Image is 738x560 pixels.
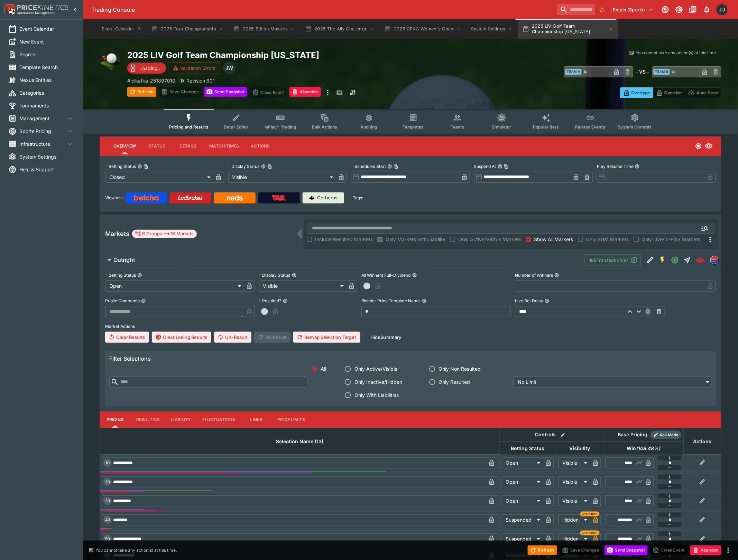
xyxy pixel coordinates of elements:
[644,254,656,266] button: Edit Detail
[554,273,559,278] button: Number of Winners
[265,124,296,130] span: InPlay™ Trading
[91,6,554,13] div: Trading Console
[351,163,386,169] p: Scheduled Start
[254,332,290,343] span: Re-Result
[690,545,721,555] button: Abandon
[354,378,402,386] span: Only Inactive/Hidden
[137,273,142,278] button: Betting Status
[380,19,465,39] button: 2025 CPKC Women's Open
[656,254,669,266] button: SGM Enabled
[113,256,135,264] h6: Outright
[422,298,426,303] button: Blender Price Template Name
[19,102,74,109] span: Tournaments
[144,164,148,169] button: Copy To Clipboard
[17,11,55,15] img: Sportsbook Management
[615,430,651,439] div: Base Pricing
[619,444,668,453] span: Win(108.48%)
[439,378,470,386] span: Only Resulted
[100,253,585,267] button: Outright
[699,222,711,235] button: Open
[223,62,236,74] div: Justin Walsh
[104,537,111,541] span: 50
[696,255,705,265] img: logo-cerberus--red.svg
[651,431,682,439] div: Show/hide Price Roll mode configuration.
[165,411,196,428] button: Liability
[582,531,598,535] span: Overridden
[559,457,590,468] div: Visible
[301,19,379,39] button: 2025 The Ally Challenge
[502,495,543,506] div: Open
[562,444,598,453] span: Visibility
[386,236,445,243] span: Only Markets with Liability
[164,109,657,134] div: Event type filters
[204,87,247,97] button: Send Snapshot
[360,124,377,130] span: Auditing
[502,476,543,487] div: Open
[653,87,685,98] button: Override
[515,298,543,304] p: Live Bet Delay
[105,321,716,332] label: Market Actions
[559,514,590,525] div: Hidden
[657,432,682,438] span: Roll Mode
[557,4,595,15] input: search
[597,4,608,15] button: No Bookmarks
[711,256,718,264] img: lclkafka
[502,514,543,525] div: Suspended
[504,444,552,453] span: Betting Status
[586,236,629,243] span: Only SGM Markets
[681,254,694,266] button: Straight
[499,428,603,442] th: Controls
[259,298,282,304] p: Resulted?
[498,164,502,169] button: Suspend AtCopy To Clipboard
[504,164,509,169] button: Copy To Clipboard
[105,272,136,278] p: Betting Status
[19,38,74,45] span: New Event
[178,195,203,201] img: Ladbrokes
[609,4,658,15] button: Select Tenant
[710,256,719,264] div: lclkafka
[139,65,162,72] p: Loading...
[224,124,248,130] span: Detail Editor
[309,195,315,201] img: Cerberus
[605,545,648,555] button: Send Snapshot
[620,87,653,98] button: Overtype
[458,236,521,243] span: Only Active/Visible Markets
[354,365,397,372] span: Only Active/Visible
[724,546,732,554] button: more
[292,273,297,278] button: Display Status
[229,19,299,39] button: 2025 British Masters
[545,298,550,303] button: Live Bet Delay
[108,138,141,154] button: Overview
[303,192,344,203] a: Cerberus
[19,51,74,58] span: Search
[467,19,517,39] button: System Settings
[312,124,338,130] span: Bulk Actions
[105,332,149,343] button: Clear Results
[104,480,111,484] span: 20
[354,391,399,399] span: Only With Liabilities
[642,236,701,243] span: Only Live/In-Play Markets
[353,192,363,203] label: Tags:
[19,64,74,71] span: Template Search
[186,77,215,84] p: Revision 801
[534,236,573,243] span: Show All Markets
[706,236,714,244] svg: More
[105,230,129,238] h5: Markets
[228,172,336,183] div: Visible
[597,163,634,169] p: Play Resume Time
[528,545,557,555] button: Refresh
[366,332,406,343] button: HideSummary
[169,124,209,130] span: Pricing and Results
[19,76,74,84] span: Nexus Entities
[324,87,332,98] button: more
[127,87,156,97] button: Refresh
[659,3,672,16] button: Connected to PK
[19,25,74,32] span: Event Calendar
[492,124,511,130] span: Simulator
[394,164,398,169] button: Copy To Clipboard
[272,195,286,201] img: TabNZ
[95,547,177,553] p: You cannot take any action(s) at this time.
[98,19,146,39] button: Event Calendar
[533,124,559,130] span: Popular Bets
[134,195,159,201] img: Betcha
